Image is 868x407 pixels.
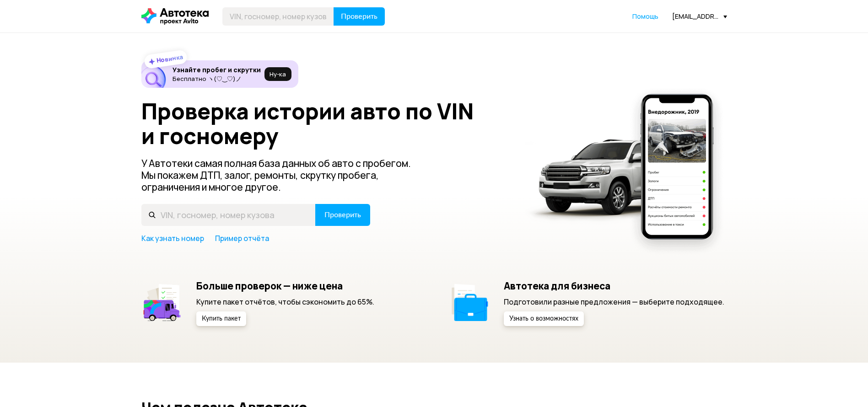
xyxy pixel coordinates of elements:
p: Бесплатно ヽ(♡‿♡)ノ [173,75,261,82]
button: Купить пакет [196,311,246,326]
h6: Узнайте пробег и скрутки [173,66,261,74]
span: Ну‑ка [270,70,286,78]
p: Купите пакет отчётов, чтобы сэкономить до 65%. [196,297,374,307]
span: Купить пакет [202,316,241,322]
button: Проверить [315,204,370,226]
input: VIN, госномер, номер кузова [222,7,334,26]
a: Помощь [632,12,658,21]
div: [EMAIL_ADDRESS][DOMAIN_NAME] [672,12,727,21]
button: Проверить [334,7,385,26]
input: VIN, госномер, номер кузова [141,204,316,226]
span: Проверить [341,13,377,20]
h5: Автотека для бизнеса [504,280,724,292]
span: Проверить [324,211,361,219]
strong: Новинка [156,53,183,64]
button: Узнать о возможностях [504,311,584,326]
a: Как узнать номер [141,233,204,243]
a: Пример отчёта [215,233,269,243]
p: Подготовили разные предложения — выберите подходящее. [504,297,724,307]
h5: Больше проверок — ниже цена [196,280,374,292]
h1: Проверка истории авто по VIN и госномеру [141,99,513,148]
p: У Автотеки самая полная база данных об авто с пробегом. Мы покажем ДТП, залог, ремонты, скрутку п... [141,157,426,193]
span: Узнать о возможностях [509,316,578,322]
